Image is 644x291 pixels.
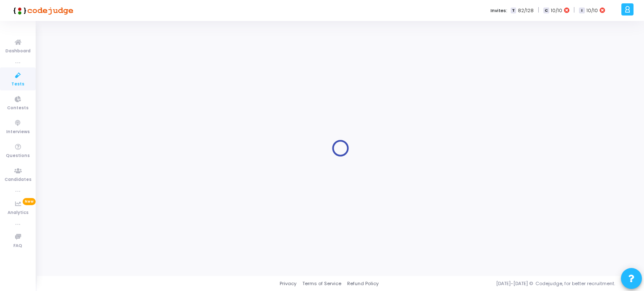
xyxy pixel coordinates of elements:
span: Contests [7,105,29,112]
a: Terms of Service [302,280,341,287]
span: Tests [11,81,24,88]
img: logo [10,2,73,19]
a: Privacy [280,280,296,287]
a: Refund Policy [347,280,379,287]
span: Questions [6,152,30,160]
span: 10/10 [587,7,598,14]
div: [DATE]-[DATE] © Codejudge, for better recruitment. [379,280,634,287]
span: | [574,6,575,15]
span: 10/10 [551,7,562,14]
span: I [579,8,584,14]
span: 82/128 [518,7,534,14]
span: FAQ [13,242,22,250]
span: Analytics [8,209,29,216]
span: T [511,8,516,14]
span: Dashboard [5,48,31,55]
span: Interviews [6,129,30,136]
span: | [538,6,539,15]
span: C [543,8,549,14]
span: New [23,198,36,205]
label: Invites: [491,7,507,14]
span: Candidates [5,176,31,183]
